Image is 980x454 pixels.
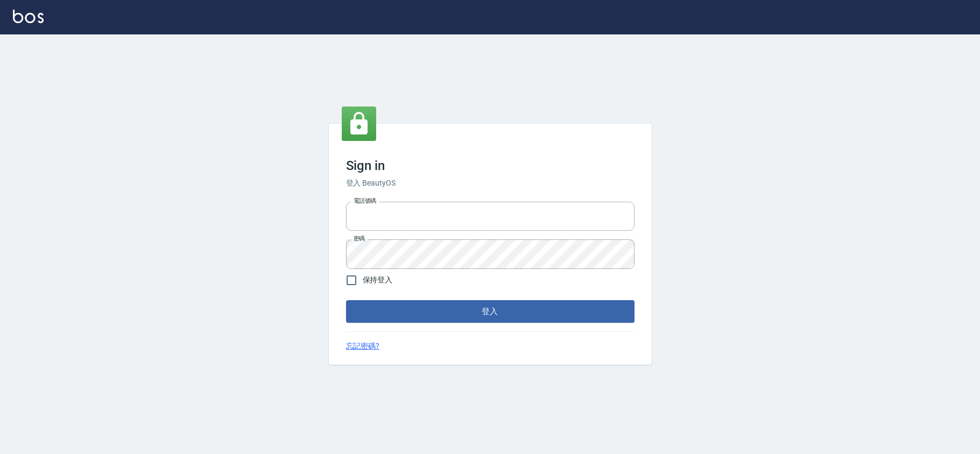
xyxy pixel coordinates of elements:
[346,158,634,173] h3: Sign in
[346,178,634,189] h6: 登入 BeautyOS
[346,340,380,352] a: 忘記密碼?
[346,300,634,323] button: 登入
[354,235,365,243] label: 密碼
[363,274,393,286] span: 保持登入
[13,10,44,23] img: Logo
[354,197,376,205] label: 電話號碼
